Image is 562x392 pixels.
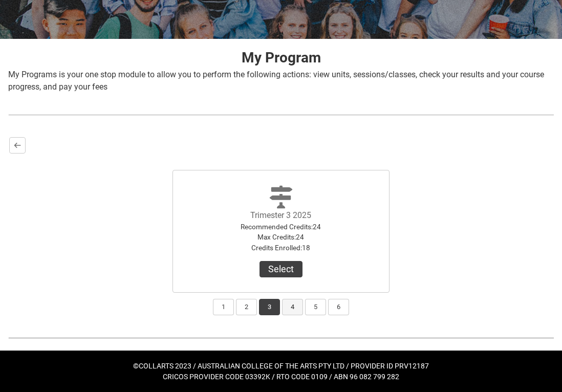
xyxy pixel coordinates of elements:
img: REDU_GREY_LINE [8,110,554,119]
label: Trimester 3 2025 [250,210,311,220]
span: My Programs is your one stop module to allow you to perform the following actions: view units, se... [8,70,544,92]
div: Recommended Credits : 24 [224,222,338,232]
div: Max Credits : 24 [224,232,338,242]
button: 4 [282,299,303,315]
button: 5 [305,299,326,315]
img: REDU_GREY_LINE [8,333,554,342]
button: 6 [328,299,349,315]
button: 1 [213,299,234,315]
button: Back [9,137,26,154]
button: Trimester 3 2025Recommended Credits:24Max Credits:24Credits Enrolled:18 [260,261,302,277]
div: Credits Enrolled : 18 [224,243,338,253]
button: 3 [259,299,280,315]
button: 2 [236,299,257,315]
strong: My Program [242,49,321,66]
